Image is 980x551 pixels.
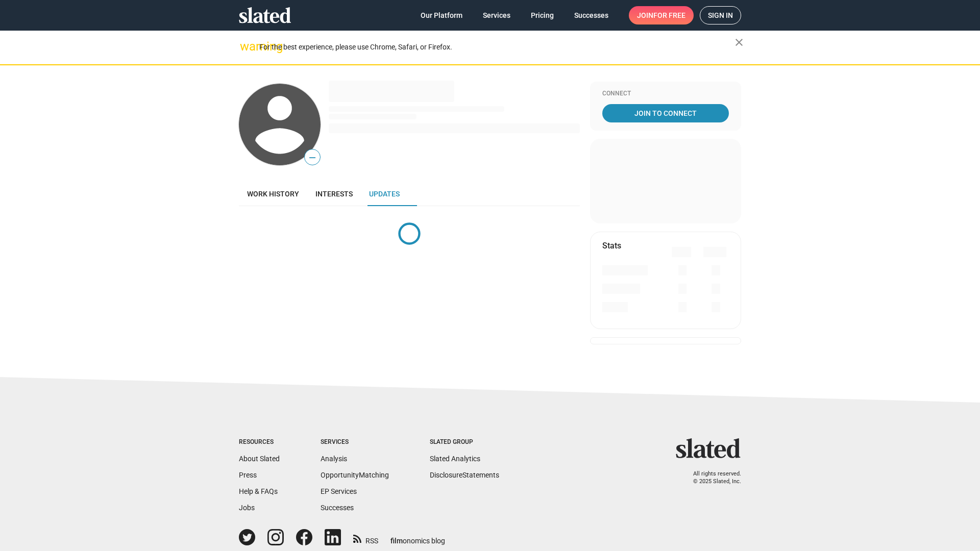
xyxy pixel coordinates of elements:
a: EP Services [321,487,357,495]
div: Slated Group [430,438,499,446]
a: Interests [307,182,361,206]
span: Join To Connect [604,104,727,122]
a: Help & FAQs [239,487,278,495]
span: Successes [574,6,608,24]
mat-icon: close [733,36,745,48]
mat-card-title: Stats [602,240,621,251]
span: film [390,537,403,545]
span: Our Platform [421,6,462,24]
span: for free [653,6,685,24]
a: Successes [566,6,617,24]
span: — [305,151,320,164]
span: Pricing [531,6,554,24]
span: Sign in [708,7,733,24]
a: filmonomics blog [390,528,445,546]
a: Analysis [321,455,347,463]
a: Sign in [700,6,741,24]
a: Join To Connect [602,104,729,122]
a: Our Platform [412,6,471,24]
a: Press [239,471,257,479]
a: Pricing [523,6,562,24]
span: Services [483,6,510,24]
a: Jobs [239,504,255,512]
span: Join [637,6,685,24]
a: OpportunityMatching [321,471,389,479]
a: RSS [353,530,378,546]
span: Work history [247,190,299,198]
a: Work history [239,182,307,206]
a: About Slated [239,455,280,463]
div: For the best experience, please use Chrome, Safari, or Firefox. [259,40,735,54]
a: Services [475,6,519,24]
a: DisclosureStatements [430,471,499,479]
a: Slated Analytics [430,455,480,463]
div: Resources [239,438,280,446]
a: Joinfor free [629,6,694,24]
a: Successes [321,504,354,512]
p: All rights reserved. © 2025 Slated, Inc. [682,470,741,485]
div: Services [321,438,389,446]
a: Updates [361,182,408,206]
mat-icon: warning [240,40,252,53]
span: Interests [315,190,353,198]
span: Updates [369,190,400,198]
div: Connect [602,90,729,98]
